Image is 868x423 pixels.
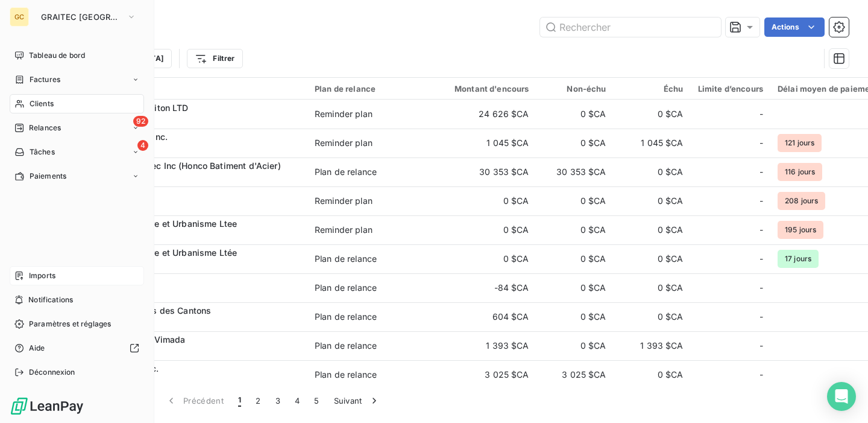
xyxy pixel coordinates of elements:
[614,302,691,331] td: 0 $CA
[83,375,300,387] span: C4099
[315,369,377,381] div: Plan de relance
[433,302,536,331] td: 604 $CA
[83,230,300,242] span: C8636
[133,116,148,127] span: 92
[315,340,377,352] div: Plan de relance
[315,282,377,294] div: Plan de relance
[29,319,111,329] span: Paramètres et réglages
[83,161,281,171] span: 9123-1878 Quebec Inc (Honco Batiment d'Acier)
[536,157,614,186] td: 30 353 $CA
[83,247,237,258] span: ABCP Architecture et Urbanisme Ltée
[540,17,721,37] input: Rechercher
[288,388,307,413] button: 4
[433,186,536,215] td: 0 $CA
[29,270,55,281] span: Imports
[315,253,377,265] div: Plan de relance
[315,166,377,178] div: Plan de relance
[544,84,606,94] div: Non-échu
[614,100,691,129] td: 0 $CA
[30,74,60,85] span: Factures
[536,302,614,331] td: 0 $CA
[614,360,691,389] td: 0 $CA
[41,12,122,22] span: GRAITEC [GEOGRAPHIC_DATA]
[307,388,326,413] button: 5
[614,157,691,186] td: 0 $CA
[778,192,825,210] span: 208 jours
[433,129,536,157] td: 1 045 $CA
[83,346,300,358] span: C8703
[536,100,614,129] td: 0 $CA
[433,157,536,186] td: 30 353 $CA
[778,221,823,239] span: 195 jours
[759,166,763,178] span: -
[83,259,300,271] span: C06-00005570
[29,122,61,133] span: Relances
[315,137,373,149] div: Reminder plan
[778,250,819,268] span: 17 jours
[759,282,763,294] span: -
[621,84,684,94] div: Échu
[83,172,300,184] span: C9366
[238,395,241,407] span: 1
[759,224,763,236] span: -
[536,331,614,360] td: 0 $CA
[187,49,242,68] button: Filtrer
[248,388,268,413] button: 2
[764,17,825,37] button: Actions
[614,331,691,360] td: 1 393 $CA
[536,360,614,389] td: 3 025 $CA
[83,317,300,329] span: C6056
[327,388,388,413] button: Suivant
[83,114,300,126] span: C9198
[759,108,763,120] span: -
[10,339,144,358] a: Aide
[83,201,300,213] span: C8781
[433,273,536,302] td: -84 $CA
[536,215,614,244] td: 0 $CA
[827,382,856,411] div: Open Intercom Messenger
[759,137,763,149] span: -
[137,140,148,151] span: 4
[315,108,373,120] div: Reminder plan
[614,129,691,157] td: 1 045 $CA
[29,367,75,378] span: Déconnexion
[614,186,691,215] td: 0 $CA
[759,369,763,381] span: -
[315,224,373,236] div: Reminder plan
[29,343,45,354] span: Aide
[83,218,237,229] span: ABCP Architecture et Urbanisme Ltee
[315,84,426,94] div: Plan de relance
[268,388,288,413] button: 3
[614,244,691,273] td: 0 $CA
[433,244,536,273] td: 0 $CA
[614,215,691,244] td: 0 $CA
[778,134,822,152] span: 121 jours
[440,84,529,94] div: Montant d'encours
[231,388,248,413] button: 1
[83,143,300,155] span: C7109
[698,84,763,94] div: Limite d’encours
[536,129,614,157] td: 0 $CA
[433,360,536,389] td: 3 025 $CA
[30,171,66,182] span: Paiements
[315,195,373,207] div: Reminder plan
[10,7,29,27] div: GC
[759,311,763,323] span: -
[30,147,55,157] span: Tâches
[28,294,73,305] span: Notifications
[315,311,377,323] div: Plan de relance
[759,340,763,352] span: -
[614,273,691,302] td: 0 $CA
[778,163,822,181] span: 116 jours
[536,244,614,273] td: 0 $CA
[433,215,536,244] td: 0 $CA
[30,98,54,109] span: Clients
[759,253,763,265] span: -
[158,388,231,413] button: Précédent
[433,331,536,360] td: 1 393 $CA
[10,396,84,416] img: Logo LeanPay
[83,288,300,300] span: C6063
[536,273,614,302] td: 0 $CA
[29,50,85,61] span: Tableau de bord
[759,195,763,207] span: -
